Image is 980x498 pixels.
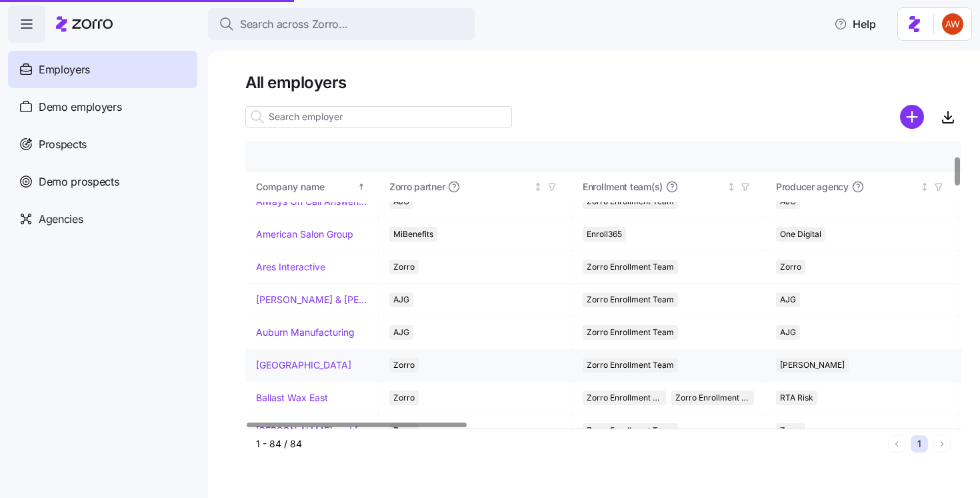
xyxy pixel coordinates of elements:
[256,391,328,405] a: Ballast Wax East
[208,8,475,40] button: Search across Zorro...
[245,172,379,202] th: Company nameSorted ascending
[8,126,197,163] a: Prospects
[780,292,796,307] span: AJG
[8,200,197,238] a: Agencies
[888,435,905,453] button: Previous page
[780,391,813,405] span: RTA Risk
[780,260,801,274] span: Zorro
[780,325,796,340] span: AJG
[587,292,674,307] span: Zorro Enrollment Team
[587,227,622,242] span: Enroll365
[389,180,445,194] span: Zorro partner
[780,358,845,372] span: [PERSON_NAME]
[357,182,366,192] div: Sorted ascending
[379,172,572,202] th: Zorro partnerNot sorted
[942,13,963,35] img: 3c671664b44671044fa8929adf5007c6
[572,172,765,202] th: Enrollment team(s)Not sorted
[8,51,197,88] a: Employers
[39,174,119,190] span: Demo prospects
[587,358,674,372] span: Zorro Enrollment Team
[911,435,928,453] button: 1
[823,11,887,37] button: Help
[920,182,929,192] div: Not sorted
[933,435,951,453] button: Next page
[675,391,751,405] span: Zorro Enrollment Experts
[900,105,924,129] svg: add icon
[587,391,662,405] span: Zorro Enrollment Team
[256,260,325,274] a: Ares Interactive
[727,182,736,192] div: Not sorted
[583,180,663,194] span: Enrollment team(s)
[240,16,348,33] span: Search across Zorro...
[834,16,876,32] span: Help
[393,292,409,307] span: AJG
[245,72,961,93] h1: All employers
[393,227,433,242] span: MiBenefits
[393,325,409,340] span: AJG
[8,163,197,200] a: Demo prospects
[256,437,883,451] div: 1 - 84 / 84
[765,172,959,202] th: Producer agencyNot sorted
[256,358,351,372] a: [GEOGRAPHIC_DATA]
[256,293,367,306] a: [PERSON_NAME] & [PERSON_NAME]'s
[393,391,415,405] span: Zorro
[776,180,849,194] span: Producer agency
[256,228,353,241] a: American Salon Group
[256,180,355,194] div: Company name
[39,99,122,115] span: Demo employers
[587,325,674,340] span: Zorro Enrollment Team
[39,136,87,153] span: Prospects
[8,88,197,126] a: Demo employers
[587,260,674,274] span: Zorro Enrollment Team
[533,182,543,192] div: Not sorted
[39,211,83,228] span: Agencies
[780,227,821,242] span: One Digital
[245,106,512,128] input: Search employer
[256,326,355,339] a: Auburn Manufacturing
[39,61,90,78] span: Employers
[393,358,415,372] span: Zorro
[393,260,415,274] span: Zorro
